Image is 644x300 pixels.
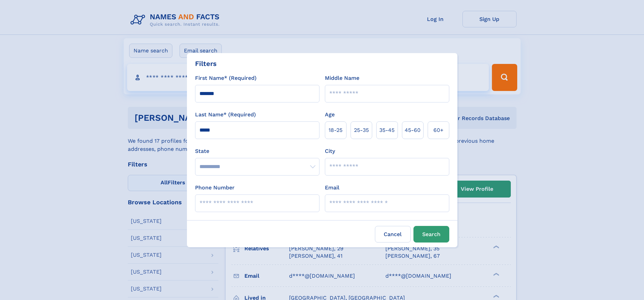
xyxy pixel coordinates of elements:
label: Last Name* (Required) [195,111,256,119]
label: First Name* (Required) [195,74,257,82]
div: Filters [195,59,217,69]
label: City [325,147,335,155]
span: 35‑45 [379,126,395,134]
label: Age [325,111,335,119]
span: 25‑35 [354,126,369,134]
label: Cancel [375,226,411,243]
label: Email [325,184,339,192]
span: 18‑25 [329,126,342,134]
button: Search [413,226,449,243]
label: Middle Name [325,74,359,82]
label: State [195,147,319,155]
span: 45‑60 [405,126,421,134]
label: Phone Number [195,184,235,192]
span: 60+ [433,126,444,134]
